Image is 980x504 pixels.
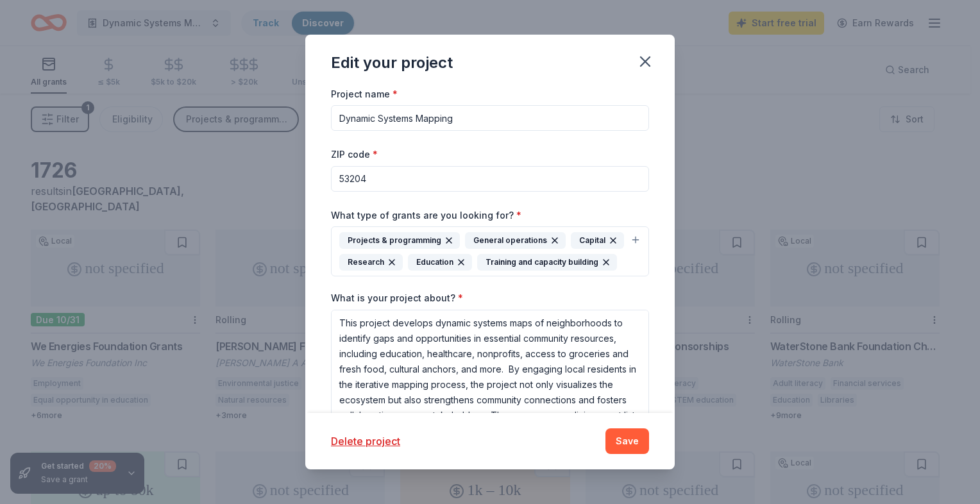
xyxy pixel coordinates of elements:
[605,428,649,454] button: Save
[465,232,566,249] div: General operations
[571,232,624,249] div: Capital
[331,105,649,131] input: After school program
[408,254,472,271] div: Education
[331,292,463,305] label: What is your project about?
[331,310,649,425] textarea: This project develops dynamic systems maps of neighborhoods to identify gaps and opportunities in...
[339,254,403,271] div: Research
[339,232,460,249] div: Projects & programming
[331,433,400,449] button: Delete project
[331,53,453,73] div: Edit your project
[331,88,398,101] label: Project name
[331,226,649,276] button: Projects & programmingGeneral operationsCapitalResearchEducationTraining and capacity building
[331,209,521,222] label: What type of grants are you looking for?
[331,148,378,161] label: ZIP code
[477,254,617,271] div: Training and capacity building
[331,166,649,192] input: 12345 (U.S. only)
